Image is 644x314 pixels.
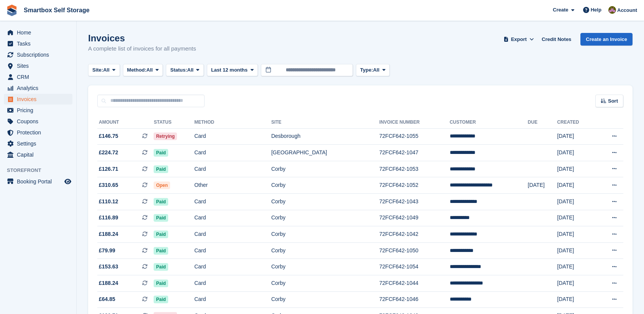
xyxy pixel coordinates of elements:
td: Other [194,177,271,194]
td: Corby [271,242,379,259]
span: £126.71 [99,165,118,173]
button: Type: All [356,64,390,77]
span: Home [17,27,63,38]
span: Account [617,7,637,14]
button: Export [502,33,536,46]
span: Analytics [17,83,63,93]
span: Paid [154,198,168,206]
span: Paid [154,231,168,238]
span: Paid [154,149,168,157]
a: menu [4,176,72,187]
span: All [146,66,153,74]
td: Corby [271,259,379,275]
a: menu [4,72,72,82]
a: Create an Invoice [580,33,633,46]
th: Customer [450,116,528,129]
td: Corby [271,275,379,292]
td: Card [194,161,271,177]
span: £79.99 [99,247,115,255]
a: menu [4,127,72,138]
td: [DATE] [557,291,595,308]
span: £116.89 [99,214,118,222]
td: 72FCF642-1049 [379,210,450,226]
td: [DATE] [557,177,595,194]
span: Export [511,36,527,43]
th: Site [271,116,379,129]
td: 72FCF642-1055 [379,128,450,145]
td: Card [194,145,271,161]
td: Card [194,210,271,226]
td: [DATE] [557,145,595,161]
td: Corby [271,226,379,243]
th: Amount [97,116,154,129]
p: A complete list of invoices for all payments [88,44,196,53]
td: Card [194,242,271,259]
img: stora-icon-8386f47178a22dfd0bd8f6a31ec36ba5ce8667c1dd55bd0f319d3a0aa187defe.svg [6,5,18,16]
a: Preview store [63,177,72,186]
span: £64.85 [99,295,115,303]
a: menu [4,83,72,93]
td: 72FCF642-1054 [379,259,450,275]
span: Open [154,182,170,189]
span: All [103,66,110,74]
td: 72FCF642-1042 [379,226,450,243]
span: Settings [17,138,63,149]
span: Method: [127,66,147,74]
a: menu [4,105,72,116]
span: Paid [154,247,168,255]
td: [GEOGRAPHIC_DATA] [271,145,379,161]
a: menu [4,38,72,49]
span: £188.24 [99,279,118,287]
td: Card [194,128,271,145]
span: Last 12 months [211,66,247,74]
td: [DATE] [557,242,595,259]
td: [DATE] [557,275,595,292]
span: Coupons [17,116,63,127]
a: menu [4,138,72,149]
span: Paid [154,280,168,287]
td: Card [194,226,271,243]
td: Corby [271,210,379,226]
td: 72FCF642-1043 [379,194,450,210]
span: £153.63 [99,263,118,271]
span: Subscriptions [17,49,63,60]
td: Desborough [271,128,379,145]
a: menu [4,149,72,160]
td: Card [194,291,271,308]
td: Corby [271,161,379,177]
td: Card [194,259,271,275]
button: Method: All [123,64,163,77]
span: Invoices [17,94,63,105]
td: Corby [271,194,379,210]
span: Booking Portal [17,176,63,187]
span: Paid [154,296,168,303]
span: Paid [154,263,168,271]
th: Status [154,116,194,129]
span: £110.12 [99,198,118,206]
td: [DATE] [557,226,595,243]
td: Card [194,275,271,292]
td: [DATE] [528,177,557,194]
td: Corby [271,291,379,308]
a: Smartbox Self Storage [21,4,93,16]
span: Sites [17,61,63,71]
span: Help [591,6,601,14]
td: Card [194,194,271,210]
span: Capital [17,149,63,160]
span: £310.65 [99,181,118,189]
a: menu [4,116,72,127]
a: Credit Notes [539,33,574,46]
span: Protection [17,127,63,138]
td: [DATE] [557,194,595,210]
button: Site: All [88,64,120,77]
span: Pricing [17,105,63,116]
a: menu [4,61,72,71]
td: 72FCF642-1047 [379,145,450,161]
td: Corby [271,177,379,194]
td: 72FCF642-1044 [379,275,450,292]
td: [DATE] [557,128,595,145]
span: Type: [360,66,373,74]
span: Retrying [154,132,177,140]
span: £146.75 [99,132,118,140]
span: All [187,66,194,74]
